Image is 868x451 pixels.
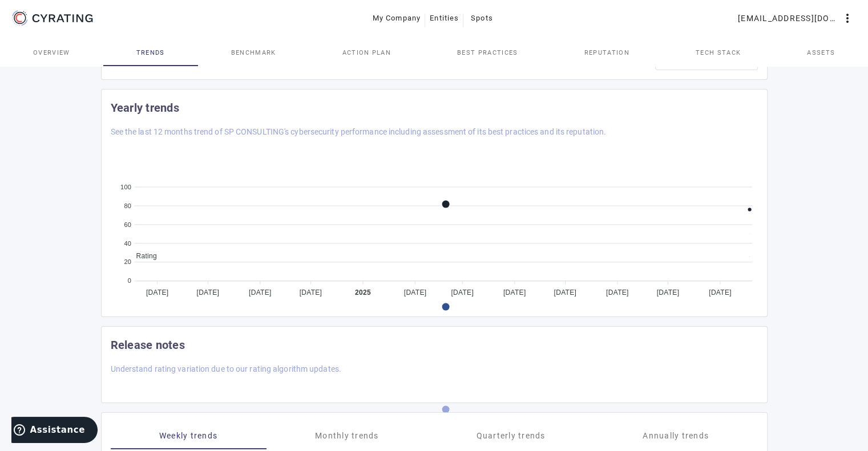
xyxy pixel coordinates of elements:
tspan: 60 [124,221,131,228]
iframe: Ouvre un widget dans lequel vous pouvez trouver plus d’informations [11,417,98,445]
button: [EMAIL_ADDRESS][DOMAIN_NAME] [733,8,859,29]
span: Entities [430,9,459,27]
span: Best practices [457,50,518,56]
span: My Company [373,9,421,27]
span: Assets [807,50,835,56]
span: Weekly trends [159,432,217,440]
mat-card-title: Yearly trends [111,99,179,117]
tspan: 80 [124,202,131,209]
cr-card: Yearly trends [101,89,768,317]
button: Download reports [655,50,758,70]
button: Spots [463,8,500,29]
button: Entities [425,8,463,29]
mat-card-title: Release notes [111,336,185,354]
mat-card-subtitle: See the last 12 months trend of SP CONSULTING's cybersecurity performance including assessment of... [111,125,607,138]
span: Monthly trends [315,432,379,440]
g: CYRATING [33,14,93,22]
span: Reputation [584,50,629,56]
span: [EMAIL_ADDRESS][DOMAIN_NAME] [738,9,841,27]
span: Spots [471,9,493,27]
span: Trends [136,50,165,56]
mat-icon: more_vert [841,11,854,25]
tspan: 40 [124,239,131,246]
tspan: 20 [124,258,131,265]
span: Rating [128,252,158,260]
span: Benchmark [231,50,276,56]
span: Quarterly trends [476,432,545,440]
tspan: 0 [127,277,131,284]
span: Tech Stack [696,50,741,56]
button: My Company [368,8,426,29]
mat-card-subtitle: Understand rating variation due to our rating algorithm updates. [111,363,341,375]
span: Action Plan [342,50,391,56]
tspan: 100 [120,184,131,190]
cr-card: Release notes [101,326,768,403]
span: Overview [33,50,70,56]
span: Annually trends [643,432,709,440]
